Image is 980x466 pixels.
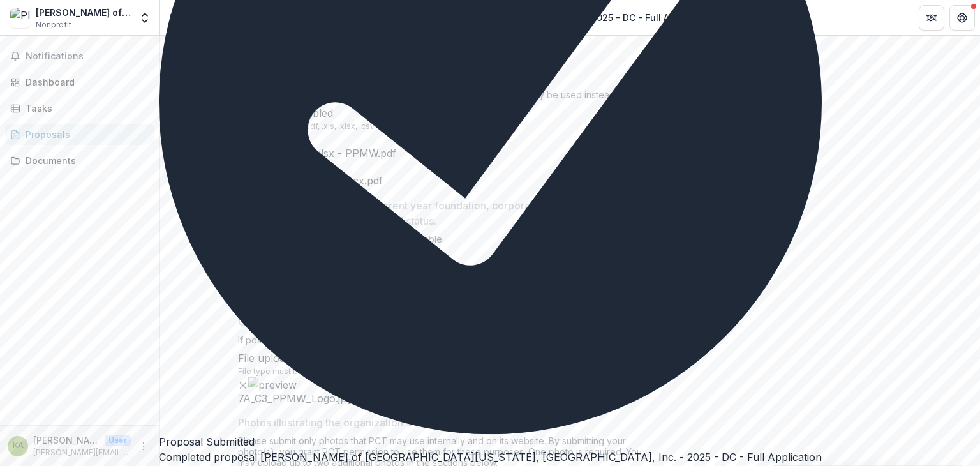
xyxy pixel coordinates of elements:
span: 7A_C3_PPMW_Logo.jpg [238,393,646,405]
nav: breadcrumb [165,8,719,27]
a: Proposals [165,8,219,27]
button: Open entity switcher [136,5,154,31]
a: Proposals [5,124,154,145]
button: More [136,439,151,454]
span: PPMW FY24 Budget.docx.pdf [238,175,646,187]
a: Documents [5,150,154,171]
div: Proposals [26,128,144,141]
a: Tasks [5,98,154,119]
div: A list from the current or prior year is acceptable. [238,234,646,250]
button: Notifications [5,46,154,66]
button: Remove File [238,276,248,292]
p: File upload disabled [238,350,333,366]
a: Dashboard [5,71,154,93]
button: Remove File [238,132,248,147]
p: Photos illustrating the organization's work - one is required. [238,415,523,430]
div: Proposals [170,11,214,24]
p: [PERSON_NAME] [33,433,100,447]
p: File type must be .pdf, .doc, .docx, .xls, .xlsx, .csv [238,265,646,276]
button: Get Help [949,5,975,31]
div: [PERSON_NAME] of [GEOGRAPHIC_DATA][US_STATE], [GEOGRAPHIC_DATA], Inc. [36,6,131,19]
div: If the current year’s operating budget isn’t available, the prior year’s may be used instead. [238,89,646,105]
span: Notifications [26,51,149,62]
span: Nonprofit [36,19,71,31]
div: Dashboard [26,75,144,89]
p: Organization logo [238,314,324,329]
p: User [105,435,131,446]
p: Prior and Current Year's Operating Budget [238,69,442,84]
div: Remove FileFY 25 BUDGET.xlsx - PPMW.pdf [238,132,646,160]
p: [PERSON_NAME][EMAIL_ADDRESS][DOMAIN_NAME] [33,447,131,458]
p: File upload disabled [238,250,333,265]
div: Remove FileList of Foundation and Corporate Supporters.pdf [238,276,646,304]
span: List of Foundation and Corporate Supporters.pdf [238,292,646,304]
p: File upload disabled [238,105,333,121]
div: Remove Filepreview7A_C3_PPMW_Logo.jpg [238,377,646,405]
div: If possible, please submit a high-resolution, color image. [238,334,646,350]
div: Documents [26,154,144,167]
img: preview [248,377,297,393]
p: File type must be .pdf, .xls, .xlsx, .csv [238,121,646,132]
button: Remove File [238,377,248,393]
button: Partners [919,5,944,31]
div: Tasks [26,101,144,115]
div: Katrina Arcellana [13,442,24,450]
img: Planned Parenthood of Metropolitan Washington, DC, Inc. [10,8,31,28]
p: List of your previous and/or current year foundation, corporate, or government supporters, includ... [238,198,628,229]
button: Remove File [238,160,248,175]
div: [PERSON_NAME] of [GEOGRAPHIC_DATA][US_STATE], [GEOGRAPHIC_DATA], Inc. - 2025 - DC - Full Application [236,11,714,24]
p: File type must be .jpeg, .jpg, .png, .bmp, .svg, .pdf [238,366,646,377]
span: FY 25 BUDGET.xlsx - PPMW.pdf [238,147,646,160]
div: Remove FilePPMW FY24 Budget.docx.pdf [238,160,646,187]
